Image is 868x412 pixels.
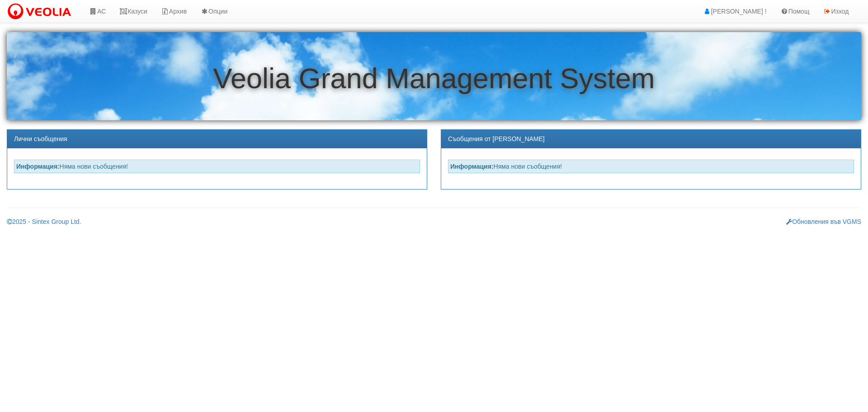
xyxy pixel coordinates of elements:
h1: Veolia Grand Management System [7,63,861,94]
a: Обновления във VGMS [786,218,861,225]
img: VeoliaLogo.png [7,2,75,21]
strong: Информация: [450,163,494,170]
div: Няма нови съобщения! [448,160,854,173]
div: Съобщения от [PERSON_NAME] [441,130,861,148]
div: Лични съобщения [7,130,427,148]
strong: Информация: [16,163,60,170]
a: 2025 - Sintex Group Ltd. [7,218,81,225]
div: Няма нови съобщения! [14,160,420,173]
